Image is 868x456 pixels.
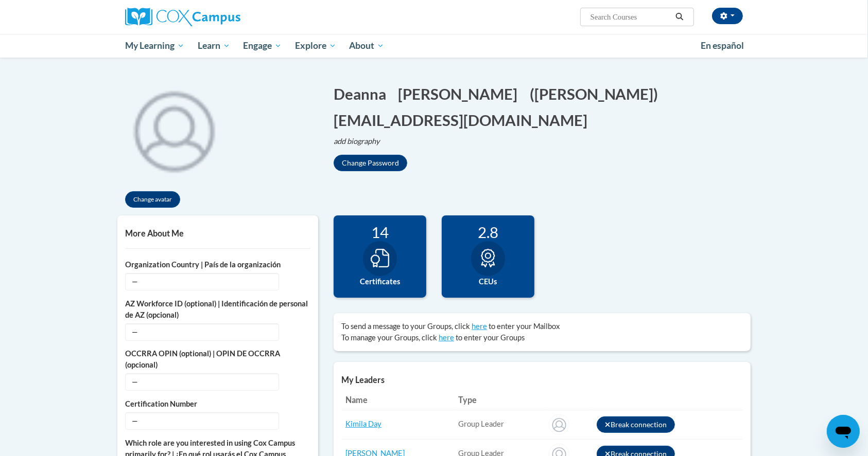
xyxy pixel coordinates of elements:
th: Type [454,390,545,410]
a: Kimila Day [345,419,381,428]
span: My Learning [125,40,184,52]
span: — [125,412,279,430]
div: 14 [341,223,419,241]
td: connected user for connection Cox Campus College/University [454,410,545,439]
th: Name [341,390,454,410]
span: To send a message to your Groups, click [341,322,470,331]
button: Edit first name [334,83,393,104]
img: Kimila Day [549,414,569,435]
span: To manage your Groups, click [341,333,437,342]
a: Engage [236,34,288,58]
button: Change Password [334,155,407,171]
span: — [125,273,279,290]
label: CEUs [449,276,527,287]
label: Certificates [341,276,419,287]
h5: More About Me [125,228,310,238]
span: Learn [198,40,230,52]
img: Cox Campus [125,8,240,26]
span: to enter your Mailbox [489,322,560,331]
a: here [439,333,454,342]
button: Edit screen name [530,83,665,104]
label: AZ Workforce ID (optional) | Identificación de personal de AZ (opcional) [125,298,310,321]
span: Explore [295,40,336,52]
span: Engage [243,40,282,52]
span: About [349,40,384,52]
label: Certification Number [125,398,310,410]
a: Learn [191,34,237,58]
div: 2.8 [449,223,527,241]
span: En español [701,40,744,51]
button: Account Settings [712,8,743,24]
span: — [125,373,279,391]
iframe: Button to launch messaging window [827,415,860,448]
div: Click to change the profile picture [117,73,231,186]
span: to enter your Groups [456,333,525,342]
h5: My Leaders [341,375,743,385]
label: OCCRRA OPIN (optional) | OPIN DE OCCRRA (opcional) [125,348,310,371]
span: — [125,323,279,341]
i: add biography [334,137,380,145]
button: Change avatar [125,191,180,208]
button: Edit biography [334,136,388,147]
input: Search Courses [589,11,672,23]
a: here [472,322,487,331]
button: Break connection [597,416,675,433]
button: Edit last name [398,83,524,104]
button: Search [672,11,687,23]
a: About [343,34,391,58]
button: Edit email address [334,110,594,131]
a: Explore [288,34,343,58]
label: Organization Country | País de la organización [125,259,310,270]
img: profile avatar [117,73,231,186]
a: My Learning [118,34,191,58]
div: Main menu [110,34,758,58]
a: En español [694,35,751,57]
